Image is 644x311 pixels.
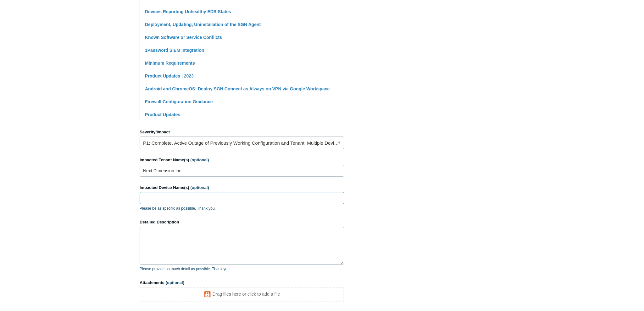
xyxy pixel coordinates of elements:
[140,280,344,286] label: Attachments
[190,158,209,162] span: (optional)
[140,219,344,225] label: Detailed Description
[145,73,194,78] a: Product Updates | 2023
[140,129,344,135] label: Severity/Impact
[145,61,195,66] a: Minimum Requirements
[145,35,222,40] a: Known Software or Service Conflicts
[145,48,204,53] a: 1Password SIEM Integration
[145,86,330,91] a: Android and ChromeOS: Deploy SGN Connect as Always on VPN via Google Workspace
[145,22,261,27] a: Deployment, Updating, Uninstallation of the SGN Agent
[145,99,213,104] a: Firewall Configuration Guidance
[140,266,344,272] p: Please provide as much detail as possible. Thank you.
[145,9,231,14] a: Devices Reporting Unhealthy EDR States
[140,157,344,163] label: Impacted Tenant Name(s)
[191,185,209,190] span: (optional)
[145,112,180,117] a: Product Updates
[140,206,344,211] p: Please be as specific as possible. Thank you.
[166,280,184,285] span: (optional)
[140,137,344,149] a: P1: Complete, Active Outage of Previously Working Configuration and Tenant, Multiple Devices
[140,185,344,191] label: Impacted Device Name(s)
